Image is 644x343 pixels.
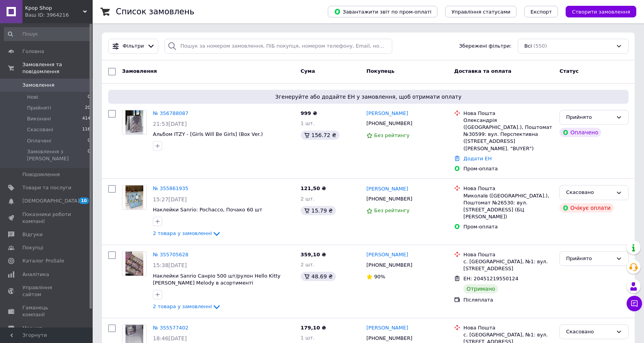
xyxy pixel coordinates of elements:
[27,148,88,162] span: Замовлення з [PERSON_NAME]
[459,43,512,50] span: Збережені фільтри:
[164,39,392,54] input: Пошук за номером замовлення, ПІБ покупця, номером телефону, Email, номером накладної
[572,9,630,15] span: Створити замовлення
[22,271,49,278] span: Аналітика
[22,61,93,75] span: Замовлення та повідомлення
[566,6,636,17] button: Створити замовлення
[334,8,431,15] span: Завантажити звіт по пром-оплаті
[559,68,579,74] span: Статус
[153,185,188,191] a: № 355861935
[153,304,212,309] span: 2 товара у замовленні
[301,206,336,215] div: 15.79 ₴
[627,296,642,311] button: Чат з покупцем
[122,251,147,276] a: Фото товару
[153,252,188,257] a: № 355705628
[566,113,613,122] div: Прийнято
[301,335,315,341] span: 1 шт.
[125,185,144,209] img: Фото товару
[22,184,71,191] span: Товари та послуги
[153,273,281,286] a: Наклейки Sanrio Санріо 500 шт/рулон Hello Kitty [PERSON_NAME] Melody в асортименті
[451,9,510,15] span: Управління статусами
[27,105,51,111] span: Прийняті
[27,115,51,122] span: Виконані
[366,110,408,117] a: [PERSON_NAME]
[301,272,336,281] div: 48.69 ₴
[27,126,53,133] span: Скасовані
[463,297,553,304] div: Післяплата
[524,43,532,50] span: Всі
[558,9,636,14] a: Створити замовлення
[22,244,43,251] span: Покупці
[301,110,317,116] span: 999 ₴
[463,110,553,117] div: Нова Пошта
[153,131,263,137] a: Альбом ITZY - [Girls Will Be Girls] (Box Ver.)
[301,196,315,202] span: 2 шт.
[463,251,553,258] div: Нова Пошта
[153,230,221,236] a: 2 товара у замовленні
[463,223,553,230] div: Пром-оплата
[463,324,553,331] div: Нова Пошта
[366,251,408,259] a: [PERSON_NAME]
[79,197,89,204] span: 10
[82,126,90,133] span: 116
[85,105,90,111] span: 20
[153,325,188,331] a: № 355577402
[366,185,408,193] a: [PERSON_NAME]
[365,194,414,204] div: [PHONE_NUMBER]
[25,5,83,12] span: Kpop Shop
[534,43,547,49] span: (550)
[88,94,90,101] span: 0
[374,132,410,138] span: Без рейтингу
[27,137,51,144] span: Оплачені
[463,165,553,172] div: Пром-оплата
[153,207,262,213] span: Наклейки Sanrio: Pochacco, Почако 60 шт
[301,120,315,126] span: 1 шт.
[116,7,194,16] h1: Список замовлень
[463,276,518,281] span: ЕН: 20451219550124
[301,262,315,268] span: 2 шт.
[88,148,90,162] span: 0
[153,196,187,202] span: 15:27[DATE]
[153,304,221,309] a: 2 товара у замовленні
[153,335,187,341] span: 18:46[DATE]
[125,252,144,276] img: Фото товару
[566,255,613,263] div: Прийнято
[22,325,42,332] span: Маркет
[122,68,157,74] span: Замовлення
[463,258,553,272] div: с. [GEOGRAPHIC_DATA], №1: вул. [STREET_ADDRESS]
[366,324,408,332] a: [PERSON_NAME]
[559,128,601,137] div: Оплачено
[328,6,437,17] button: Завантажити звіт по пром-оплаті
[153,262,187,268] span: 15:38[DATE]
[22,231,42,238] span: Відгуки
[22,284,71,298] span: Управління сайтом
[125,110,144,134] img: Фото товару
[463,192,553,221] div: Миколаїв ([GEOGRAPHIC_DATA].), Поштомат №26530: вул. [STREET_ADDRESS] (БЦ [PERSON_NAME])
[22,82,54,89] span: Замовлення
[530,9,552,15] span: Експорт
[301,68,315,74] span: Cума
[88,137,90,144] span: 0
[123,43,144,50] span: Фільтри
[153,121,187,127] span: 21:53[DATE]
[22,171,60,178] span: Повідомлення
[22,197,80,204] span: [DEMOGRAPHIC_DATA]
[82,115,90,122] span: 414
[454,68,511,74] span: Доставка та оплата
[463,185,553,192] div: Нова Пошта
[463,156,491,161] a: Додати ЕН
[366,68,395,74] span: Покупець
[301,252,326,257] span: 359,10 ₴
[566,328,613,336] div: Скасовано
[365,260,414,270] div: [PHONE_NUMBER]
[566,189,613,197] div: Скасовано
[463,284,498,293] div: Отримано
[559,203,614,213] div: Очікує оплати
[374,274,385,280] span: 90%
[27,94,38,101] span: Нові
[25,12,93,19] div: Ваш ID: 3964216
[463,117,553,152] div: Олександрія ([GEOGRAPHIC_DATA].), Поштомат №30599: вул. Перспективна ([STREET_ADDRESS] ([PERSON_N...
[445,6,517,17] button: Управління статусами
[301,185,326,191] span: 121,50 ₴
